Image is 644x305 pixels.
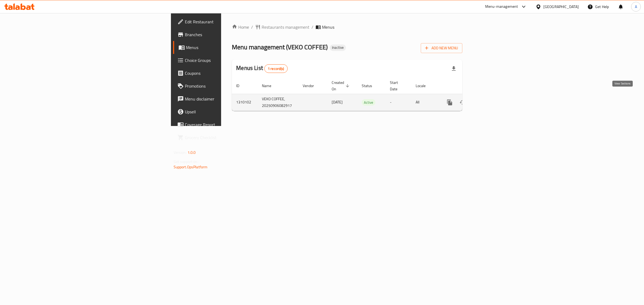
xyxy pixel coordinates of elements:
span: A [635,4,637,10]
span: Status [362,83,379,89]
span: Created On [332,79,351,92]
a: Upsell [173,105,279,118]
th: Actions [439,78,499,94]
span: Coverage Report [185,121,274,128]
a: Grocery Checklist [173,131,279,144]
span: Name [262,83,278,89]
span: Menu management ( VEKO COFFEE ) [232,41,328,53]
a: Branches [173,28,279,41]
span: Restaurants management [262,24,309,30]
span: Locale [416,83,433,89]
a: Support.OpsPlatform [174,163,208,170]
span: Version: [174,149,187,156]
td: - [386,94,411,111]
a: Edit Restaurant [173,15,279,28]
div: Menu-management [485,3,518,10]
span: Upsell [185,109,274,115]
span: Promotions [185,83,274,89]
a: Menu disclaimer [173,92,279,105]
button: Add New Menu [421,43,462,53]
div: [GEOGRAPHIC_DATA] [543,4,579,10]
span: [DATE] [332,99,343,106]
td: All [411,94,439,111]
li: / [312,24,313,30]
span: Vendor [303,83,321,89]
span: ID [236,83,246,89]
span: Inactive [330,45,346,50]
span: Active [362,99,375,106]
span: Get support on: [174,158,198,165]
button: more [443,96,456,109]
table: enhanced table [232,78,499,111]
span: Branches [185,31,274,38]
a: Menus [173,41,279,54]
span: Menus [322,24,334,30]
span: Menu disclaimer [185,96,274,102]
span: Coupons [185,70,274,76]
a: Coverage Report [173,118,279,131]
span: Grocery Checklist [185,134,274,141]
a: Promotions [173,80,279,92]
div: Inactive [330,44,346,51]
span: Choice Groups [185,57,274,64]
span: Menus [186,44,274,51]
div: Total records count [264,64,288,73]
span: 1 record(s) [265,66,287,71]
a: Coupons [173,67,279,80]
div: Export file [447,62,460,75]
span: 1.0.0 [188,149,196,156]
span: Start Date [390,79,405,92]
button: Change Status [456,96,469,109]
h2: Menus List [236,64,287,73]
a: Choice Groups [173,54,279,67]
a: Restaurants management [255,24,309,30]
nav: breadcrumb [232,24,462,30]
span: Edit Restaurant [185,18,274,25]
span: Add New Menu [425,45,458,51]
